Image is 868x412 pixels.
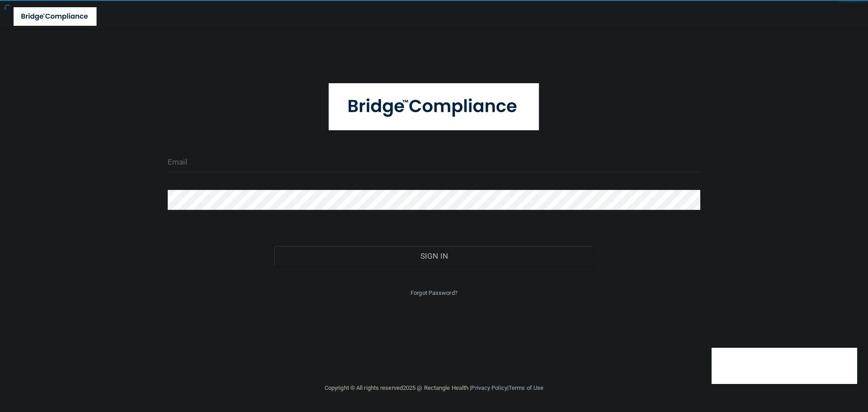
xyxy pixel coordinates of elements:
a: Terms of Use [509,384,543,391]
img: bridge_compliance_login_screen.278c3ca4.svg [14,7,97,26]
iframe: Drift Widget Chat Controller [712,348,857,384]
a: Forgot Password? [410,289,458,296]
a: Privacy Policy [471,384,507,391]
img: bridge_compliance_login_screen.278c3ca4.svg [329,83,539,130]
input: Email [168,152,700,172]
div: Copyright © All rights reserved 2025 @ Rectangle Health | | [269,374,599,403]
button: Sign In [274,246,594,266]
